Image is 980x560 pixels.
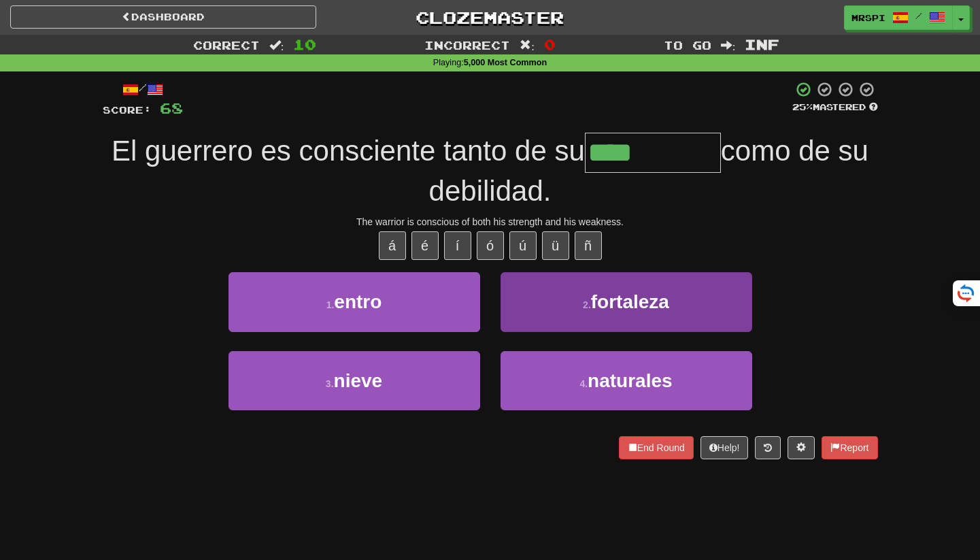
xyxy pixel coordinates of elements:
div: / [103,81,183,98]
span: : [721,39,736,51]
span: To go [664,38,711,52]
span: fortaleza [591,291,669,312]
span: : [269,39,284,51]
span: Incorrect [424,38,510,52]
button: ó [477,231,504,260]
button: Report [822,436,877,459]
span: nieve [334,370,383,391]
span: / [915,11,922,20]
span: naturales [588,370,673,391]
small: 1 . [326,299,335,310]
button: ü [542,231,569,260]
span: El guerrero es consciente tanto de su [112,135,585,167]
span: 0 [544,36,556,52]
strong: 5,000 Most Common [464,58,547,67]
span: Correct [193,38,260,52]
div: Mastered [792,101,878,114]
button: 2.fortaleza [501,272,752,331]
span: 10 [293,36,316,52]
button: á [379,231,406,260]
button: 3.nieve [229,351,480,410]
a: Clozemaster [337,5,643,29]
small: 3 . [326,378,334,389]
small: 2 . [583,299,591,310]
button: ñ [575,231,602,260]
button: Round history (alt+y) [755,436,781,459]
a: MrsPi / [844,5,953,30]
span: 68 [160,99,183,116]
button: End Round [619,436,694,459]
span: : [520,39,535,51]
button: é [411,231,439,260]
span: como de su debilidad. [429,135,868,207]
span: Score: [103,104,152,116]
button: í [444,231,471,260]
button: 4.naturales [501,351,752,410]
span: MrsPi [851,12,885,24]
div: The warrior is conscious of both his strength and his weakness. [103,215,878,229]
span: 25 % [792,101,813,112]
button: ú [509,231,537,260]
a: Dashboard [10,5,316,29]
small: 4 . [579,378,588,389]
button: Help! [700,436,749,459]
button: 1.entro [229,272,480,331]
span: Inf [745,36,779,52]
span: entro [334,291,382,312]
